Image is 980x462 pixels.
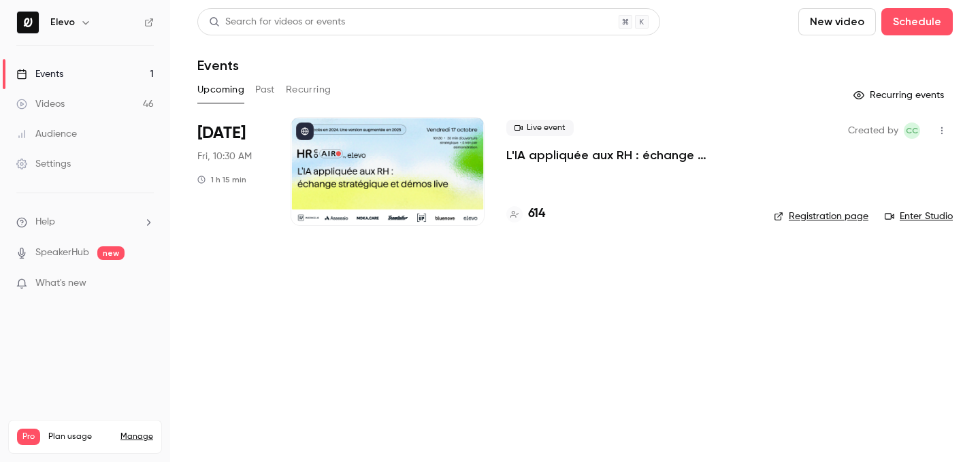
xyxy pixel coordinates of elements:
[286,79,331,101] button: Recurring
[35,276,86,291] span: What's new
[506,205,545,223] a: 614
[881,8,953,35] button: Schedule
[16,97,65,111] div: Videos
[885,210,953,223] a: Enter Studio
[35,246,89,260] a: SpeakerHub
[50,16,75,29] h6: Elevo
[197,122,246,144] span: [DATE]
[528,205,545,223] h4: 614
[197,57,239,73] h1: Events
[848,122,898,139] span: Created by
[16,215,154,229] li: help-dropdown-opener
[17,12,39,33] img: Elevo
[16,157,71,171] div: Settings
[904,122,920,139] span: Clara Courtillier
[774,210,868,223] a: Registration page
[17,429,40,445] span: Pro
[209,15,345,29] div: Search for videos or events
[197,79,244,101] button: Upcoming
[197,150,252,163] span: Fri, 10:30 AM
[35,215,55,229] span: Help
[16,127,77,141] div: Audience
[506,147,752,163] a: L'IA appliquée aux RH : échange stratégique et démos live.
[120,431,153,442] a: Manage
[16,67,63,81] div: Events
[197,117,269,226] div: Oct 17 Fri, 10:30 AM (Europe/Paris)
[255,79,275,101] button: Past
[197,174,246,185] div: 1 h 15 min
[97,246,125,260] span: new
[506,120,574,136] span: Live event
[847,84,953,106] button: Recurring events
[906,122,918,139] span: CC
[48,431,112,442] span: Plan usage
[798,8,876,35] button: New video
